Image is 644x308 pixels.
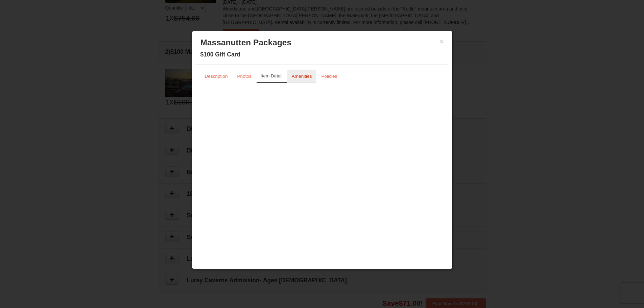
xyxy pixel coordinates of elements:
a: Photos [233,70,256,83]
small: Policies [321,74,337,79]
button: × [440,38,444,45]
a: Amenities [287,70,316,83]
a: Policies [317,70,341,83]
small: Photos [237,74,252,79]
small: Description [205,74,228,79]
h4: $100 Gift Card [200,51,444,58]
small: Amenities [292,74,312,79]
a: Description [200,70,232,83]
h3: Massanutten Packages [200,38,444,48]
small: Item Detail [261,73,283,78]
a: Item Detail [257,70,287,83]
